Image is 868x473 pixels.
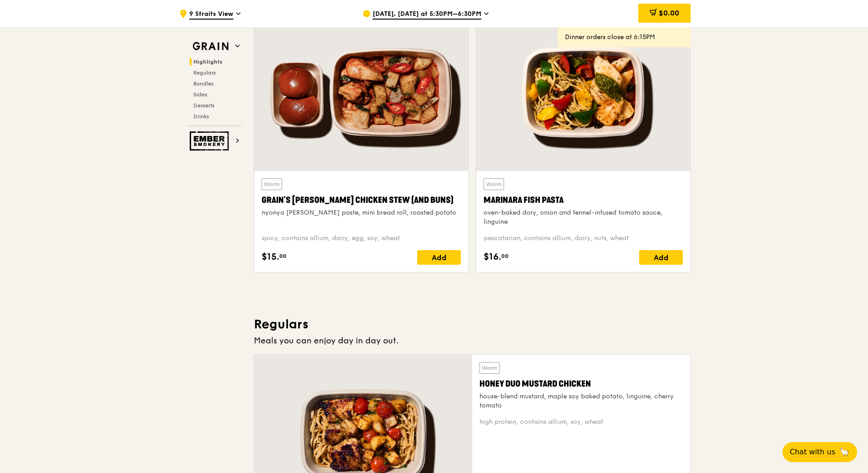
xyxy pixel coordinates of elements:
[262,234,461,243] div: spicy, contains allium, dairy, egg, soy, wheat
[262,194,461,206] div: Grain's [PERSON_NAME] Chicken Stew (and buns)
[190,38,232,55] img: Grain web logo
[417,250,461,265] div: Add
[190,131,232,151] img: Ember Smokery web logo
[262,178,282,190] div: Warm
[254,316,691,332] h3: Regulars
[193,113,209,120] span: Drinks
[659,9,679,17] span: $0.00
[790,447,835,458] span: Chat with us
[479,418,683,427] div: high protein, contains allium, soy, wheat
[193,59,222,65] span: Highlights
[189,10,233,20] span: 9 Straits View
[639,250,683,265] div: Add
[565,33,683,42] div: Dinner orders close at 6:15PM
[193,91,207,98] span: Sides
[484,250,501,264] span: $16.
[782,442,857,462] button: Chat with us🦙
[254,334,691,347] div: Meals you can enjoy day in day out.
[479,377,683,390] div: Honey Duo Mustard Chicken
[479,362,500,374] div: Warm
[262,250,279,264] span: $15.
[262,208,461,217] div: nyonya [PERSON_NAME] paste, mini bread roll, roasted potato
[193,70,216,76] span: Regulars
[839,447,850,458] span: 🦙
[484,208,683,226] div: oven-baked dory, onion and fennel-infused tomato sauce, linguine
[484,234,683,243] div: pescatarian, contains allium, dairy, nuts, wheat
[373,10,481,20] span: [DATE], [DATE] at 5:30PM–6:30PM
[479,392,683,410] div: house-blend mustard, maple soy baked potato, linguine, cherry tomato
[279,252,287,260] span: 00
[501,252,509,260] span: 00
[193,102,214,109] span: Desserts
[484,178,504,190] div: Warm
[484,194,683,206] div: Marinara Fish Pasta
[193,81,213,87] span: Bundles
